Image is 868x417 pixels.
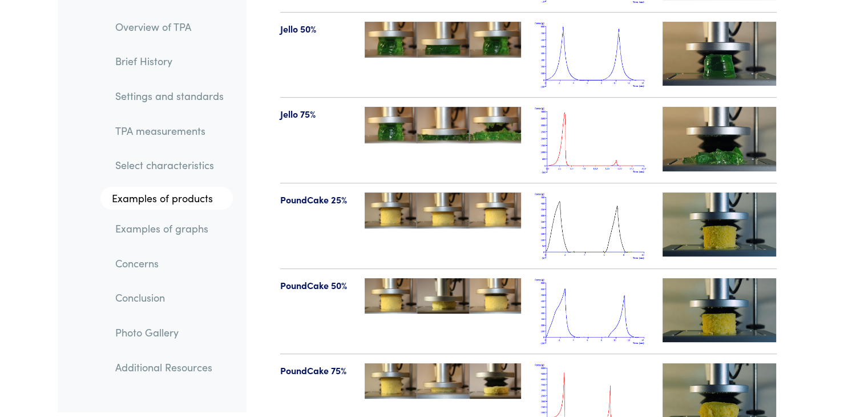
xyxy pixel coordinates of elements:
p: PoundCake 25% [280,193,352,207]
img: poundcake-75-123-tpa.jpg [365,363,521,399]
p: PoundCake 75% [280,363,352,378]
img: jello_tpa_75.png [535,107,649,174]
a: Examples of graphs [106,215,233,242]
a: Brief History [106,49,233,75]
img: jello-75-123-tpa.jpg [365,107,521,143]
img: poundcake-50-123-tpa.jpg [365,278,521,314]
a: Examples of products [100,187,233,210]
img: poundcake-videotn-25.jpg [663,193,777,256]
p: Jello 50% [280,22,352,37]
img: poundcake_tpa_25.png [535,193,649,259]
a: TPA measurements [106,118,233,144]
img: jello_tpa_50.png [535,22,649,89]
img: poundcake_tpa_50.png [535,278,649,345]
a: Overview of TPA [106,14,233,40]
a: Settings and standards [106,83,233,109]
a: Photo Gallery [106,319,233,346]
img: jello-videotn-75.jpg [663,107,777,171]
a: Additional Resources [106,354,233,380]
a: Conclusion [106,285,233,311]
p: Jello 75% [280,107,352,122]
img: poundcake-videotn-50.jpg [663,278,777,342]
img: jello-50-123-tpa.jpg [365,22,521,58]
a: Concerns [106,250,233,276]
img: jello-videotn-50.jpg [663,22,777,86]
p: PoundCake 50% [280,278,352,293]
a: Select characteristics [106,153,233,179]
img: poundcake-25-123-tpa.jpg [365,193,521,228]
